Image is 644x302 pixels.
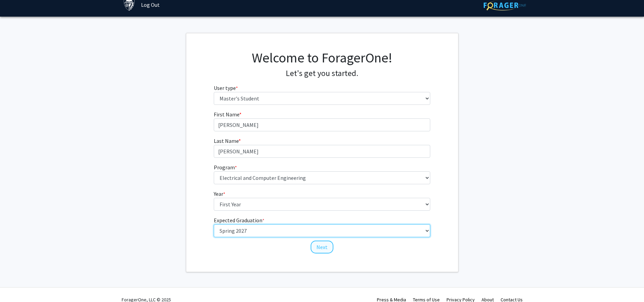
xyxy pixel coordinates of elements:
label: Year [214,190,225,198]
h4: Let's get you started. [214,69,430,78]
label: Program [214,163,237,171]
label: Expected Graduation [214,216,264,224]
span: Last Name [214,137,239,144]
h1: Welcome to ForagerOne! [214,50,430,66]
label: User type [214,84,238,92]
iframe: Chat [5,271,29,297]
span: First Name [214,111,239,118]
button: Next [311,241,333,253]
